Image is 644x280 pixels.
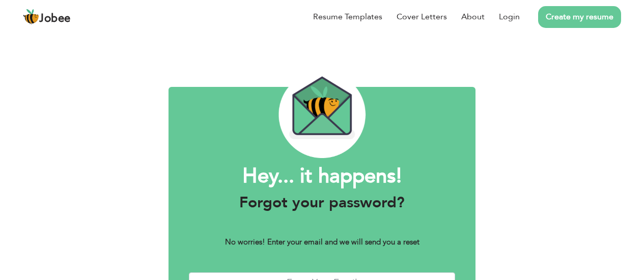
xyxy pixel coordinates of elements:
b: No worries! Enter your email and we will send you a reset [225,237,419,247]
h1: Hey... it happens! [189,163,455,190]
img: envelope_bee.png [278,71,366,158]
a: About [461,11,485,23]
a: Create my resume [538,6,621,28]
a: Resume Templates [313,11,382,23]
a: Login [499,11,520,23]
h3: Forgot your password? [189,194,455,212]
img: jobee.io [23,9,39,25]
a: Jobee [23,9,71,25]
span: Jobee [39,13,71,24]
a: Cover Letters [397,11,447,23]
